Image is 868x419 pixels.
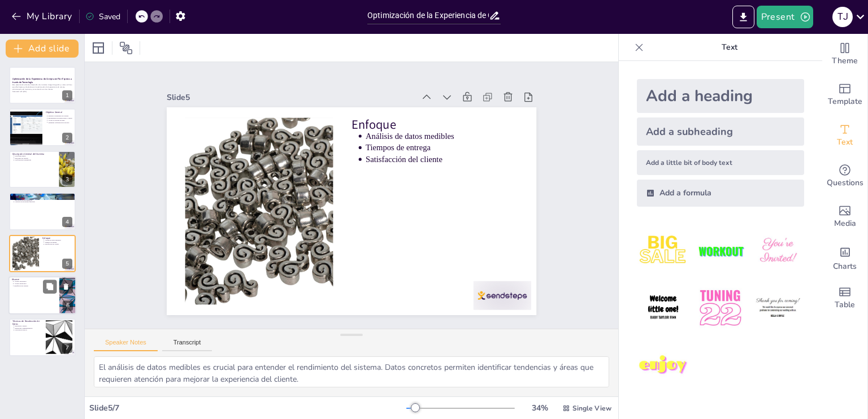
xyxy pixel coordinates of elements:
[15,327,42,329] p: Entrevistas a administradores
[648,34,811,61] p: Text
[526,403,553,413] div: 34 %
[822,115,867,156] div: Add text boxes
[9,151,76,188] div: 3
[15,329,42,331] p: Observación directa
[63,300,73,311] div: 6
[694,225,747,277] img: 2.jpeg
[822,197,867,237] div: Add images, graphics, shapes or video
[832,7,853,27] div: T J
[15,157,55,159] p: Funciones del sistema
[14,285,56,287] p: Beneficios del sistema
[8,7,77,25] button: My Library
[822,237,867,278] div: Add charts and graphs
[12,194,72,198] p: Tipo de Investigación
[367,7,489,24] input: Insert title
[62,343,72,353] div: 7
[62,174,72,185] div: 3
[9,235,76,272] div: 5
[149,81,393,143] div: Slide 5
[12,278,56,281] p: Alcance
[14,283,56,285] p: Alcance explicativo
[62,90,72,101] div: 1
[162,339,212,351] button: Transcript
[351,97,503,140] p: Análisis de datos medibles
[637,79,804,113] div: Add a heading
[335,83,501,134] p: Enfoque
[59,280,73,293] button: Delete Slide
[62,133,72,143] div: 2
[822,278,867,318] div: Add a table
[9,318,76,356] div: 7
[12,77,72,84] strong: Optimización de la Experiencia de Compra en Flor Express a través de Tecnología
[14,281,56,283] p: Alcance descriptivo
[48,119,72,121] p: Acceso al catálogo en línea
[637,339,689,392] img: 7.jpeg
[12,90,72,93] p: Generated with [URL]
[732,6,754,28] button: Export to PowerPoint
[62,217,72,227] div: 4
[46,110,72,114] p: Objetivo General
[45,243,72,245] p: Satisfacción del cliente
[15,159,55,162] p: Notificaciones automáticas
[757,6,813,28] button: Present
[833,260,857,273] span: Charts
[834,217,856,230] span: Media
[89,39,107,57] div: Layout
[832,55,858,67] span: Theme
[48,121,72,123] p: Optimizar la eficiencia del proceso
[837,136,853,149] span: Text
[354,108,506,151] p: Tiempos de entrega
[832,6,853,28] button: T J
[15,201,72,203] p: Creación de un sistema funcional
[752,225,804,277] img: 3.jpeg
[12,320,42,326] p: Técnicas de Recolección de Datos
[637,180,804,207] div: Add a formula
[822,34,867,75] div: Change the overall theme
[94,339,158,351] button: Speaker Notes
[15,155,55,157] p: Plataforma digital
[9,193,76,230] div: 4
[62,259,72,269] div: 5
[12,84,72,90] p: Esta presentación aborda el desarrollo de un sistema integral de gestión y ventas en línea para F...
[15,199,72,201] p: Resolución de problemáticas
[357,120,508,163] p: Satisfacción del cliente
[45,239,72,241] p: Análisis de datos medibles
[43,280,57,293] button: Duplicate Slide
[827,177,863,189] span: Questions
[9,67,76,104] div: 1
[12,152,56,156] p: Descripción General del Sistema
[752,282,804,334] img: 6.jpeg
[48,115,72,117] p: Mejorar la experiencia de compra
[15,197,72,199] p: Investigación aplicada
[637,117,804,146] div: Add a subheading
[637,225,689,277] img: 1.jpeg
[6,40,79,58] button: Add slide
[9,108,76,146] div: 2
[45,241,72,243] p: Tiempos de entrega
[8,276,76,315] div: 6
[119,41,133,55] span: Position
[15,325,42,328] p: Encuestas a clientes
[42,236,72,239] p: Enfoque
[94,356,609,387] textarea: El análisis de datos medibles es crucial para entender el rendimiento del sistema. Datos concreto...
[637,282,689,334] img: 4.jpeg
[835,299,855,311] span: Table
[85,11,120,22] div: Saved
[822,156,867,197] div: Get real-time input from your audience
[822,75,867,115] div: Add ready made slides
[637,150,804,175] div: Add a little bit of body text
[694,282,747,334] img: 5.jpeg
[89,403,406,413] div: Slide 5 / 7
[48,117,72,119] p: Implementar un sistema rápido y seguro
[828,95,862,108] span: Template
[572,404,611,413] span: Single View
